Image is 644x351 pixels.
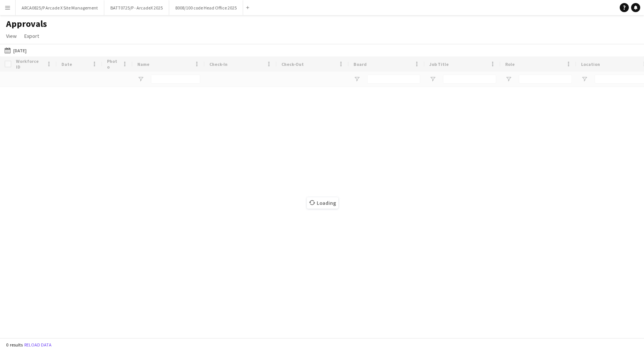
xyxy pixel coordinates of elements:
[104,0,169,15] button: BATT0725/P - ArcadeX 2025
[307,197,338,209] span: Loading
[21,31,42,41] a: Export
[169,0,243,15] button: 8008/100 code Head Office 2025
[23,341,53,349] button: Reload data
[3,46,28,55] button: [DATE]
[6,33,17,39] span: View
[24,33,39,39] span: Export
[3,31,20,41] a: View
[16,0,104,15] button: ARCA0825/P Arcade X Site Management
